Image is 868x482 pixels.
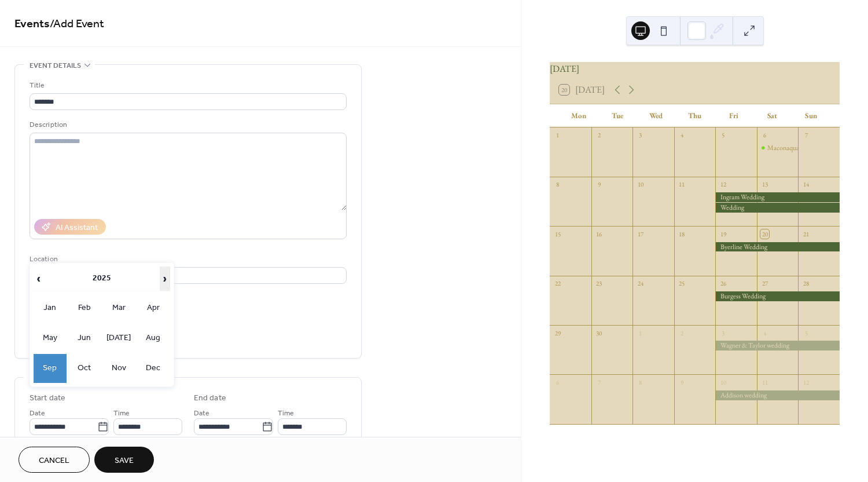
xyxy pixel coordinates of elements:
[45,266,159,291] th: 2025
[636,378,645,386] div: 8
[760,378,769,386] div: 11
[595,180,604,189] div: 9
[678,378,686,386] div: 9
[30,79,344,92] div: Title
[559,104,598,127] div: Mon
[715,242,840,252] div: Byerline Wedding
[636,180,645,189] div: 10
[34,294,67,323] td: Jan
[553,378,562,386] div: 6
[68,324,101,353] td: Jun
[34,324,67,353] td: May
[678,328,686,337] div: 2
[102,324,136,353] td: [DATE]
[719,378,727,386] div: 10
[14,13,50,35] a: Events
[636,131,645,140] div: 3
[715,390,840,400] div: Addison wedding
[553,328,562,337] div: 29
[801,229,810,238] div: 21
[715,192,840,202] div: Ingram Wedding
[194,407,209,419] span: Date
[30,60,81,72] span: Event details
[792,104,830,127] div: Sun
[595,131,604,140] div: 2
[715,203,840,213] div: Wedding
[801,328,810,337] div: 5
[719,229,727,238] div: 19
[760,131,769,140] div: 6
[137,354,170,383] td: Dec
[30,119,344,131] div: Description
[94,447,154,473] button: Save
[595,279,604,288] div: 23
[675,104,714,127] div: Thu
[715,291,840,301] div: Burgess Wedding
[678,180,686,189] div: 11
[719,131,727,140] div: 5
[678,279,686,288] div: 25
[160,267,170,290] span: ›
[137,294,170,323] td: Apr
[595,229,604,238] div: 16
[801,378,810,386] div: 12
[102,294,136,323] td: Mar
[595,328,604,337] div: 30
[553,131,562,140] div: 1
[34,267,43,290] span: ‹
[678,131,686,140] div: 4
[19,447,90,473] button: Cancel
[68,354,101,383] td: Oct
[550,62,840,76] div: [DATE]
[30,407,45,419] span: Date
[553,229,562,238] div: 15
[760,279,769,288] div: 27
[757,143,799,153] div: Maconaquah HIGH School class of 2000
[34,354,67,383] td: Sep
[801,180,810,189] div: 14
[50,13,104,35] span: / Add Event
[39,455,69,467] span: Cancel
[553,180,562,189] div: 8
[719,279,727,288] div: 26
[678,229,686,238] div: 18
[719,180,727,189] div: 12
[30,253,344,265] div: Location
[194,392,226,404] div: End date
[801,131,810,140] div: 7
[68,294,101,323] td: Feb
[278,407,294,419] span: Time
[137,324,170,353] td: Aug
[760,180,769,189] div: 13
[801,279,810,288] div: 28
[553,279,562,288] div: 22
[102,354,136,383] td: Nov
[637,104,675,127] div: Wed
[595,378,604,386] div: 7
[636,279,645,288] div: 24
[714,104,753,127] div: Fri
[760,229,769,238] div: 20
[760,328,769,337] div: 4
[115,455,134,467] span: Save
[636,229,645,238] div: 17
[719,328,727,337] div: 3
[598,104,637,127] div: Tue
[753,104,792,127] div: Sat
[30,392,65,404] div: Start date
[715,341,840,350] div: Wagner & Taylor wedding
[113,407,130,419] span: Time
[636,328,645,337] div: 1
